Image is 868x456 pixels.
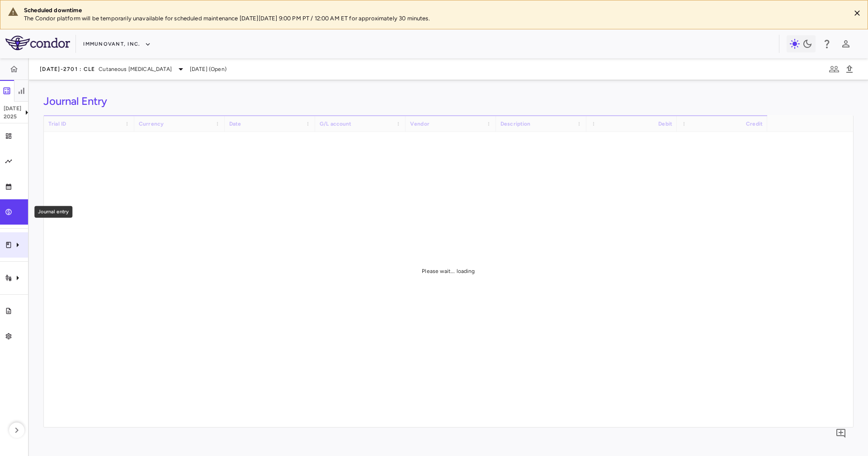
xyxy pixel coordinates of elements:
span: [DATE] (Open) [190,65,226,73]
p: [DATE] [4,104,21,113]
img: logo-full-SnFGN8VE.png [5,36,70,50]
span: Cutaneous [MEDICAL_DATA] [99,65,172,73]
button: Close [850,6,864,20]
div: Journal entry [34,206,72,218]
div: Scheduled downtime [24,6,843,14]
span: [DATE]-2701 : CLE [40,66,95,73]
h3: Journal Entry [43,94,107,108]
span: Please wait... loading [422,268,475,274]
p: 2025 [4,113,21,121]
svg: Add comment [835,428,846,439]
button: Immunovant, Inc. [83,37,151,52]
p: The Condor platform will be temporarily unavailable for scheduled maintenance [DATE][DATE] 9:00 P... [24,14,843,23]
button: Add comment [833,426,849,441]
